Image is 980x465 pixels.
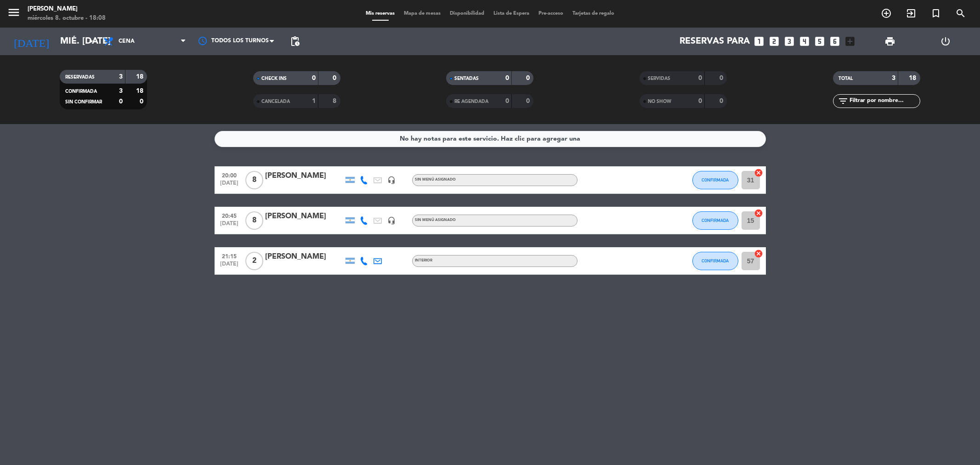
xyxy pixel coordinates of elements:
[838,76,853,81] span: TOTAL
[7,31,56,51] i: [DATE]
[265,251,343,263] div: [PERSON_NAME]
[65,89,97,94] span: CONFIRMADA
[568,11,619,16] span: Tarjetas de regalo
[265,170,343,182] div: [PERSON_NAME]
[387,176,396,184] i: headset_mic
[702,218,729,223] span: CONFIRMADA
[119,38,135,45] span: Cena
[136,88,145,94] strong: 18
[754,249,763,258] i: cancel
[415,218,456,222] span: Sin menú asignado
[526,98,532,104] strong: 0
[884,36,895,47] span: print
[881,8,892,19] i: add_circle_outline
[85,36,96,47] i: arrow_drop_down
[909,75,918,81] strong: 18
[768,35,780,47] i: looks_two
[218,261,241,272] span: [DATE]
[218,170,241,180] span: 20:00
[312,98,316,104] strong: 1
[648,76,670,81] span: SERVIDAS
[692,252,738,270] button: CONFIRMADA
[838,96,849,107] i: filter_list
[844,35,856,47] i: add_box
[28,14,106,23] div: miércoles 8. octubre - 18:08
[119,74,123,80] strong: 3
[698,75,702,81] strong: 0
[534,11,568,16] span: Pre-acceso
[265,210,343,222] div: [PERSON_NAME]
[333,75,338,81] strong: 0
[454,99,488,104] span: RE AGENDADA
[906,8,917,19] i: exit_to_app
[218,221,241,231] span: [DATE]
[7,6,21,23] button: menu
[415,178,456,181] span: Sin menú asignado
[783,35,795,47] i: looks_3
[445,11,489,16] span: Disponibilidad
[387,216,396,225] i: headset_mic
[119,88,123,94] strong: 3
[814,35,826,47] i: looks_5
[526,75,532,81] strong: 0
[218,180,241,191] span: [DATE]
[505,75,509,81] strong: 0
[692,211,738,230] button: CONFIRMADA
[361,11,399,16] span: Mis reservas
[719,75,725,81] strong: 0
[28,5,106,14] div: [PERSON_NAME]
[799,35,810,47] i: looks_4
[680,36,750,47] span: Reservas para
[245,252,263,270] span: 2
[65,100,102,104] span: SIN CONFIRMAR
[333,98,338,104] strong: 8
[489,11,534,16] span: Lista de Espera
[218,210,241,221] span: 20:45
[754,209,763,218] i: cancel
[918,28,973,55] div: LOG OUT
[140,98,145,105] strong: 0
[415,259,432,262] span: INTERIOR
[754,168,763,177] i: cancel
[955,8,966,19] i: search
[702,258,729,263] span: CONFIRMADA
[648,99,671,104] span: NO SHOW
[698,98,702,104] strong: 0
[312,75,316,81] strong: 0
[289,36,300,47] span: pending_actions
[930,8,941,19] i: turned_in_not
[753,35,765,47] i: looks_one
[7,6,21,19] i: menu
[892,75,895,81] strong: 3
[261,99,290,104] span: CANCELADA
[245,171,263,189] span: 8
[849,96,920,106] input: Filtrar por nombre...
[702,177,729,182] span: CONFIRMADA
[940,36,951,47] i: power_settings_new
[65,75,95,79] span: RESERVADAS
[136,74,145,80] strong: 18
[454,76,479,81] span: SENTADAS
[719,98,725,104] strong: 0
[399,11,445,16] span: Mapa de mesas
[829,35,841,47] i: looks_6
[119,98,123,105] strong: 0
[261,76,287,81] span: CHECK INS
[400,134,580,144] div: No hay notas para este servicio. Haz clic para agregar una
[505,98,509,104] strong: 0
[218,250,241,261] span: 21:15
[692,171,738,189] button: CONFIRMADA
[245,211,263,230] span: 8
